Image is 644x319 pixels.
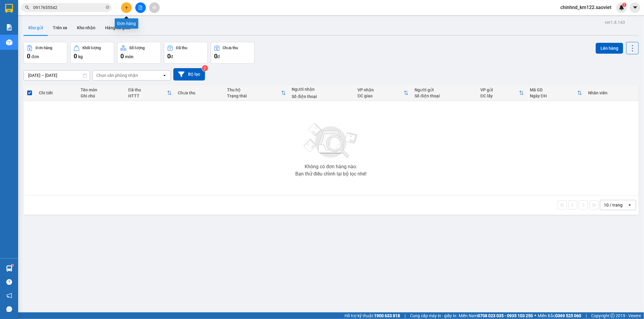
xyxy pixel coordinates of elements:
[125,54,133,59] span: món
[24,21,48,35] button: Kho gửi
[211,42,255,64] button: Chưa thu0đ
[596,43,623,54] button: Lên hàng
[96,72,138,78] div: Chọn văn phòng nhận
[224,85,289,101] th: Toggle SortBy
[39,90,75,95] div: Chi tiết
[344,312,400,319] span: Hỗ trợ kỹ thuật:
[25,5,29,10] span: search
[605,19,625,26] div: ver 1.8.143
[527,85,585,101] th: Toggle SortBy
[292,94,352,99] div: Số điện thoại
[128,87,167,92] div: Đã thu
[135,2,146,13] button: file-add
[124,5,129,10] span: plus
[6,293,12,298] span: notification
[633,5,638,10] span: caret-down
[305,164,357,169] div: Không có đơn hàng nào.
[622,3,626,7] sup: 1
[5,4,13,13] img: logo-vxr
[117,42,161,64] button: Số lượng0món
[6,306,12,312] span: message
[164,42,208,64] button: Đã thu0đ
[81,93,122,98] div: Ghi chú
[530,93,577,98] div: Ngày ĐH
[31,54,39,59] span: đơn
[556,4,616,11] span: chinhnd_km122.saoviet
[480,87,519,92] div: VP gửi
[70,42,114,64] button: Khối lượng0kg
[129,46,145,50] div: Số lượng
[74,52,77,60] span: 0
[173,68,205,81] button: Bộ lọc
[24,71,90,80] input: Select a date range.
[6,279,12,285] span: question-circle
[36,46,52,50] div: Đơn hàng
[171,54,173,59] span: đ
[149,2,160,13] button: aim
[115,18,138,29] div: Đơn hàng
[128,93,167,98] div: HTTT
[357,93,404,98] div: ĐC giao
[82,46,101,50] div: Khối lượng
[410,312,457,319] span: Cung cấp máy in - giấy in:
[623,3,625,7] span: 1
[357,87,404,92] div: VP nhận
[72,21,100,35] button: Kho nhận
[619,5,624,10] img: icon-new-feature
[217,54,220,59] span: đ
[6,24,12,30] img: solution-icon
[152,5,156,10] span: aim
[478,313,533,318] strong: 0708 023 035 - 0935 103 250
[405,312,405,319] span: |
[227,93,281,98] div: Trạng thái
[227,87,281,92] div: Thu hộ
[354,85,412,101] th: Toggle SortBy
[555,313,581,318] strong: 0369 525 060
[6,265,12,272] img: warehouse-icon
[120,52,124,60] span: 0
[588,90,635,95] div: Nhân viên
[374,313,400,318] strong: 1900 633 818
[162,73,167,78] svg: open
[223,46,238,50] div: Chưa thu
[78,54,83,59] span: kg
[538,312,581,319] span: Miền Bắc
[176,46,187,50] div: Đã thu
[106,5,109,11] span: close-circle
[178,90,221,95] div: Chưa thu
[125,85,175,101] th: Toggle SortBy
[301,120,361,162] img: svg+xml;base64,PHN2ZyBjbGFzcz0ibGlzdC1wbHVnX19zdmciIHhtbG5zPSJodHRwOi8vd3d3LnczLm9yZy8yMDAwL3N2Zy...
[530,87,577,92] div: Mã GD
[121,2,132,13] button: plus
[100,21,135,35] button: Hàng đã giao
[11,264,13,266] sup: 1
[167,52,171,60] span: 0
[480,93,519,98] div: ĐC lấy
[214,52,217,60] span: 0
[586,312,587,319] span: |
[415,93,474,98] div: Số điện thoại
[459,312,533,319] span: Miền Nam
[48,21,72,35] button: Trên xe
[106,5,109,9] span: close-circle
[6,39,12,46] img: warehouse-icon
[630,2,640,13] button: caret-down
[24,42,67,64] button: Đơn hàng0đơn
[534,314,536,317] span: ⚪️
[627,203,632,207] svg: open
[202,65,208,71] sup: 2
[292,87,352,92] div: Người nhận
[477,85,527,101] th: Toggle SortBy
[415,87,474,92] div: Người gửi
[81,87,122,92] div: Tên món
[138,5,143,10] span: file-add
[27,52,30,60] span: 0
[33,4,104,11] input: Tìm tên, số ĐT hoặc mã đơn
[604,202,623,208] div: 10 / trang
[295,172,367,176] div: Bạn thử điều chỉnh lại bộ lọc nhé!
[610,314,615,318] span: copyright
